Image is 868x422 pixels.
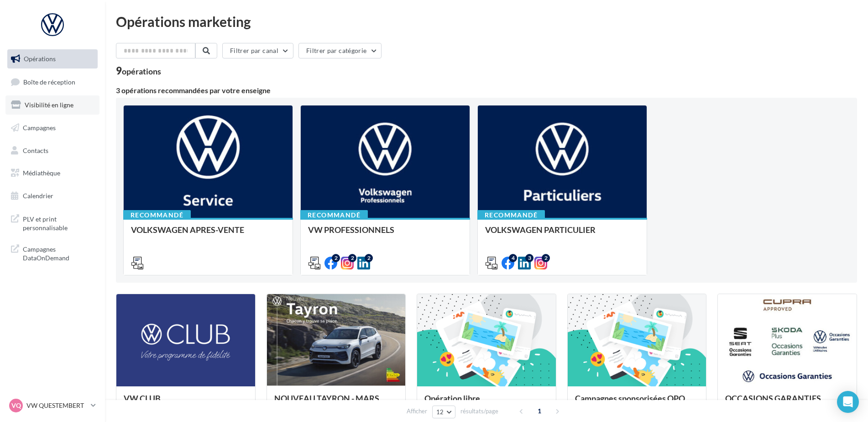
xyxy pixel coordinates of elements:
a: Campagnes DataOnDemand [5,239,99,266]
span: Calendrier [23,192,53,200]
span: Opérations [24,55,56,63]
div: Recommandé [477,210,545,220]
span: Médiathèque [23,169,60,177]
a: Calendrier [5,186,99,206]
span: 1 [532,404,547,418]
p: VW QUESTEMBERT [26,401,87,410]
span: OCCASIONS GARANTIES [725,393,821,403]
span: Opération libre [424,393,480,403]
a: PLV et print personnalisable [5,209,99,236]
div: Opérations marketing [116,15,857,28]
span: 12 [436,408,444,416]
button: 12 [432,406,455,418]
div: 3 [525,254,533,262]
a: Visibilité en ligne [5,95,99,115]
div: Open Intercom Messenger [837,391,859,413]
span: Boîte de réception [23,78,75,85]
span: VOLKSWAGEN APRES-VENTE [131,225,244,235]
div: 2 [365,254,373,262]
button: Filtrer par canal [222,43,293,58]
span: Contacts [23,146,48,154]
a: Campagnes [5,118,99,137]
span: Afficher [407,407,427,416]
a: Opérations [5,49,99,69]
a: Contacts [5,141,99,160]
span: PLV et print personnalisable [23,213,94,232]
span: résultats/page [460,407,498,416]
div: Recommandé [123,210,191,220]
span: Visibilité en ligne [25,101,73,109]
a: Médiathèque [5,164,99,183]
span: VW PROFESSIONNELS [308,225,394,235]
div: 2 [348,254,356,262]
span: VOLKSWAGEN PARTICULIER [485,225,596,235]
button: Filtrer par catégorie [298,43,382,58]
div: opérations [122,67,161,75]
div: 4 [509,254,517,262]
span: Campagnes [23,124,56,132]
div: 9 [116,66,161,76]
div: Recommandé [300,210,368,220]
span: Campagnes sponsorisées OPO [575,393,685,403]
span: Campagnes DataOnDemand [23,243,94,263]
div: 2 [542,254,550,262]
a: Boîte de réception [5,72,99,92]
div: 2 [332,254,340,262]
span: VW CLUB [124,393,161,403]
span: VQ [11,401,21,410]
div: 3 opérations recommandées par votre enseigne [116,87,857,94]
a: VQ VW QUESTEMBERT [7,397,98,414]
